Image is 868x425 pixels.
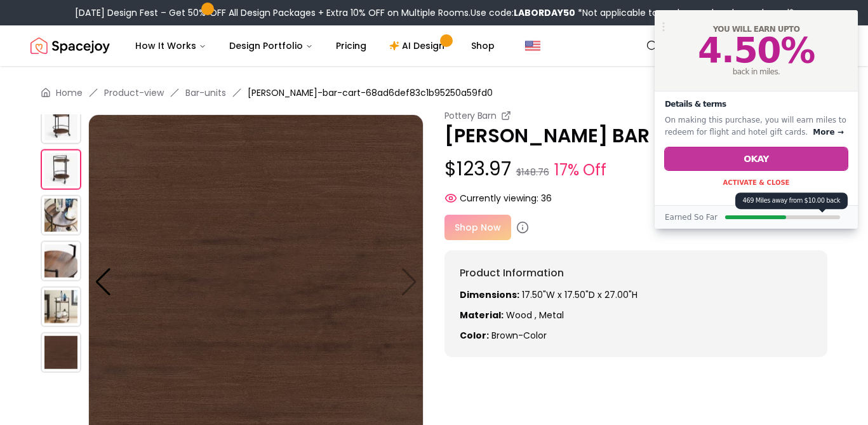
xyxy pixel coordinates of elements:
[219,33,323,58] button: Design Portfolio
[460,329,489,342] strong: Color:
[460,288,813,301] p: 17.50"W x 17.50"D x 27.00"H
[41,287,81,327] img: https://storage.googleapis.com/spacejoy-main/assets/60b0d944a4c72c00239b2c4b/product_5_abhc5opmeao
[41,195,81,236] img: https://storage.googleapis.com/spacejoy-main/assets/60b0d944a4c72c00239b2c4b/product_3_4pgofe99j132
[30,33,110,58] a: Spacejoy
[471,6,575,19] span: Use code:
[460,266,813,281] h6: Product Information
[75,6,794,19] div: [DATE] Design Fest – Get 50% OFF All Design Packages + Extra 10% OFF on Multiple Rooms.
[516,166,549,179] small: $148.76
[379,33,458,58] a: AI Design
[41,149,81,190] img: https://storage.googleapis.com/spacejoy-main/assets/60b0d944a4c72c00239b2c4b/product_2_h322eo4ogpbe
[185,86,226,99] a: Bar-units
[41,332,81,373] img: https://storage.googleapis.com/spacejoy-main/assets/60b0d944a4c72c00239b2c4b/product_0_0ccgoj1ahhcd6
[514,6,575,19] b: LABORDAY50
[541,192,552,205] span: 36
[125,33,217,58] button: How It Works
[460,309,504,321] strong: Material:
[41,241,81,281] img: https://storage.googleapis.com/spacejoy-main/assets/60b0d944a4c72c00239b2c4b/product_4_cnjc5e9n7f15
[554,159,606,182] small: 17% Off
[56,86,83,99] a: Home
[326,33,377,58] a: Pricing
[125,33,505,58] nav: Main
[575,6,794,19] span: *Not applicable to packages already purchased*
[491,329,547,342] span: brown-color
[41,104,81,144] img: https://storage.googleapis.com/spacejoy-main/assets/60b0d944a4c72c00239b2c4b/product_1_5mfed6pm33j
[30,25,838,66] nav: Global
[460,192,538,205] span: Currently viewing:
[506,309,564,321] span: Wood , Metal
[41,86,827,99] nav: breadcrumb
[461,33,505,58] a: Shop
[444,158,828,182] p: $123.97
[30,33,110,58] img: Spacejoy Logo
[525,38,540,53] img: United States
[444,125,828,147] p: [PERSON_NAME] BAR CART
[444,109,497,122] small: Pottery Barn
[104,86,164,99] a: Product-view
[248,86,493,99] span: [PERSON_NAME]-bar-cart-68ad6def83c1b95250a59fd0
[460,288,519,301] strong: Dimensions:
